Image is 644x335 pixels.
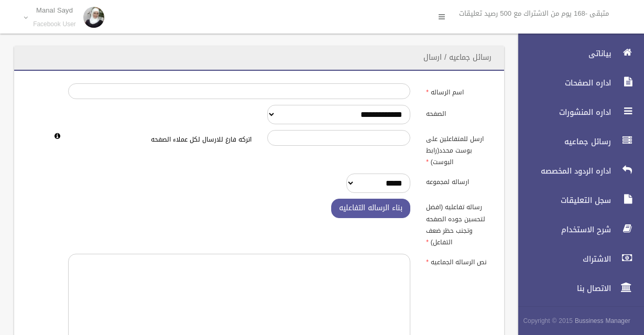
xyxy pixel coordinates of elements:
[509,107,614,117] span: اداره المنشورات
[411,47,504,68] header: رسائل جماعيه / ارسال
[509,130,644,153] a: رسائل جماعيه
[509,101,644,124] a: اداره المنشورات
[418,83,498,98] label: اسم الرساله
[418,105,498,120] label: الصفحه
[33,20,76,28] small: Facebook User
[509,283,614,294] span: الاتصال بنا
[509,218,644,241] a: شرح الاستخدام
[575,315,630,327] strong: Bussiness Manager
[509,254,614,264] span: الاشتراك
[509,224,614,235] span: شرح الاستخدام
[509,71,644,94] a: اداره الصفحات
[509,277,644,300] a: الاتصال بنا
[418,254,498,268] label: نص الرساله الجماعيه
[68,136,252,143] h6: اتركه فارغ للارسال لكل عملاء الصفحه
[509,166,614,176] span: اداره الردود المخصصه
[509,159,644,182] a: اداره الردود المخصصه
[509,42,644,65] a: بياناتى
[418,130,498,168] label: ارسل للمتفاعلين على بوست محدد(رابط البوست)
[523,315,573,327] span: Copyright © 2015
[509,195,614,206] span: سجل التعليقات
[331,199,410,218] button: بناء الرساله التفاعليه
[509,48,614,59] span: بياناتى
[509,247,644,271] a: الاشتراك
[33,6,76,14] p: Manal Sayd
[509,136,614,147] span: رسائل جماعيه
[509,189,644,212] a: سجل التعليقات
[509,78,614,88] span: اداره الصفحات
[418,199,498,248] label: رساله تفاعليه (افضل لتحسين جوده الصفحه وتجنب حظر ضعف التفاعل)
[418,174,498,188] label: ارساله لمجموعه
